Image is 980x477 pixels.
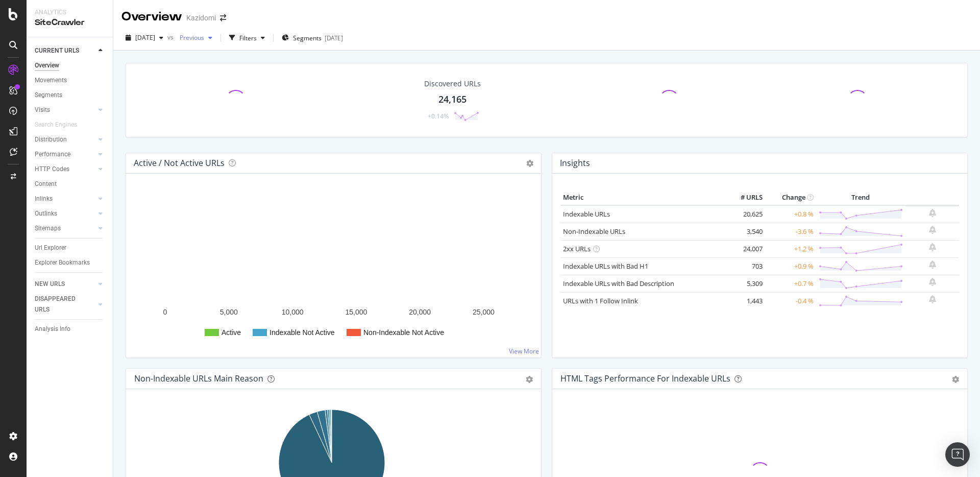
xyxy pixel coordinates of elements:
a: NEW URLS [35,279,95,290]
div: Visits [35,105,50,115]
a: URLs with 1 Follow Inlink [563,296,638,305]
button: Filters [225,30,269,46]
a: Inlinks [35,194,95,204]
div: HTTP Codes [35,164,69,175]
div: bell-plus [929,278,936,286]
th: Change [765,190,816,205]
a: HTTP Codes [35,164,95,175]
div: Inlinks [35,194,53,204]
div: Non-Indexable URLs Main Reason [134,373,263,384]
div: Filters [239,34,257,42]
a: Search Engines [35,120,87,130]
td: 703 [724,257,765,275]
div: bell-plus [929,209,936,217]
td: 3,540 [724,223,765,240]
a: Segments [35,90,106,101]
span: Previous [176,33,204,42]
div: HTML Tags Performance for Indexable URLs [560,373,730,384]
div: 24,165 [438,93,467,106]
th: # URLS [724,190,765,205]
text: 20,000 [409,308,431,316]
td: 20,625 [724,205,765,223]
svg: A chart. [134,190,533,349]
div: Analysis Info [35,324,70,335]
a: Indexable URLs with Bad Description [563,279,674,288]
div: Open Intercom Messenger [945,442,970,467]
a: DISAPPEARED URLS [35,294,95,315]
a: Overview [35,60,106,71]
div: Movements [35,75,67,86]
div: Distribution [35,134,67,145]
button: Segments[DATE] [278,30,347,46]
i: Options [526,160,533,167]
div: Overview [35,60,59,71]
button: [DATE] [121,30,167,46]
text: 10,000 [282,308,304,316]
div: Discovered URLs [424,79,481,89]
text: 15,000 [345,308,367,316]
div: Analytics [35,8,105,17]
text: 25,000 [473,308,495,316]
div: gear [952,376,959,383]
a: Visits [35,105,95,115]
div: Search Engines [35,120,77,130]
div: Overview [121,8,182,26]
button: Previous [176,30,216,46]
a: Url Explorer [35,243,106,253]
div: Content [35,179,57,189]
td: 1,443 [724,292,765,309]
div: SiteCrawler [35,17,105,29]
td: 5,309 [724,275,765,292]
a: Analysis Info [35,324,106,335]
a: Sitemaps [35,223,95,234]
div: bell-plus [929,260,936,269]
div: Kazidomi [186,13,216,23]
a: 2xx URLs [563,244,591,253]
div: NEW URLS [35,279,65,290]
div: Performance [35,149,70,160]
a: Distribution [35,134,95,145]
div: Explorer Bookmarks [35,257,90,268]
th: Trend [816,190,905,205]
h4: Insights [560,156,590,170]
a: CURRENT URLS [35,45,95,56]
div: bell-plus [929,295,936,303]
span: Segments [293,34,322,42]
text: Active [222,328,241,337]
div: DISAPPEARED URLS [35,294,86,315]
div: [DATE] [325,34,343,42]
div: Outlinks [35,208,57,219]
div: CURRENT URLS [35,45,79,56]
td: -0.4 % [765,292,816,309]
span: 2025 Sep. 21st [135,33,155,42]
h4: Active / Not Active URLs [134,156,225,170]
a: Explorer Bookmarks [35,257,106,268]
div: Sitemaps [35,223,61,234]
span: vs [167,33,176,41]
th: Metric [560,190,724,205]
td: -3.6 % [765,223,816,240]
text: 0 [163,308,167,316]
td: +0.9 % [765,257,816,275]
div: Url Explorer [35,243,66,253]
td: +1.2 % [765,240,816,257]
div: Segments [35,90,62,101]
a: Performance [35,149,95,160]
div: bell-plus [929,226,936,234]
td: 24,007 [724,240,765,257]
div: arrow-right-arrow-left [220,14,226,21]
text: Indexable Not Active [269,328,335,337]
div: bell-plus [929,243,936,251]
text: 5,000 [220,308,238,316]
a: Movements [35,75,106,86]
a: Outlinks [35,208,95,219]
a: Content [35,179,106,189]
text: Non-Indexable Not Active [363,328,444,337]
td: +0.8 % [765,205,816,223]
div: +0.14% [428,112,449,121]
a: Indexable URLs with Bad H1 [563,261,648,271]
td: +0.7 % [765,275,816,292]
a: View More [509,347,539,355]
div: gear [526,376,533,383]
